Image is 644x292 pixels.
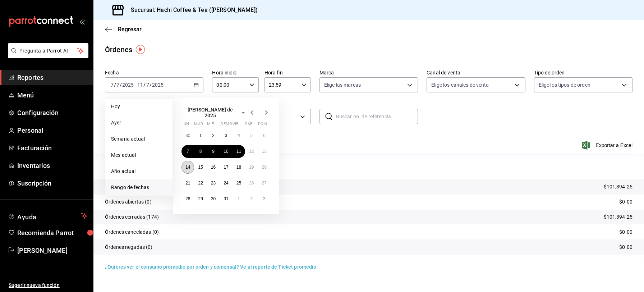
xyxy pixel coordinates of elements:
button: open_drawer_menu [79,19,85,24]
abbr: 11 de julio de 2025 [236,149,241,154]
button: 26 de julio de 2025 [245,177,258,190]
input: -- [146,82,149,88]
input: ---- [152,82,164,88]
button: 8 de julio de 2025 [194,145,207,158]
button: 29 de julio de 2025 [194,192,207,205]
abbr: 8 de julio de 2025 [199,149,202,154]
button: 21 de julio de 2025 [181,177,194,190]
span: Hoy [111,103,167,110]
p: Órdenes cerradas (174) [105,213,159,221]
p: Órdenes negadas (0) [105,243,153,251]
abbr: viernes [233,122,238,129]
button: 1 de agosto de 2025 [233,192,245,205]
button: 24 de julio de 2025 [220,177,232,190]
input: ---- [122,82,134,88]
h3: Sucursal: Hachi Coffee & Tea ([PERSON_NAME]) [125,6,258,14]
p: Resumen [105,162,632,171]
button: Exportar a Excel [583,141,632,150]
span: Rango de fechas [111,184,167,191]
label: Fecha [105,70,203,75]
abbr: 1 de julio de 2025 [199,133,202,138]
a: Pregunta a Parrot AI [5,52,88,60]
button: 3 de agosto de 2025 [258,192,271,205]
abbr: 22 de julio de 2025 [198,181,203,186]
button: 22 de julio de 2025 [194,177,207,190]
span: / [114,82,116,88]
abbr: 5 de julio de 2025 [250,133,253,138]
input: -- [137,82,143,88]
span: / [143,82,146,88]
abbr: 27 de julio de 2025 [262,181,267,186]
label: Hora fin [264,70,311,75]
span: - [135,82,136,88]
abbr: 31 de julio de 2025 [224,196,228,201]
button: 13 de julio de 2025 [258,145,271,158]
abbr: 26 de julio de 2025 [249,181,254,186]
button: 9 de julio de 2025 [207,145,220,158]
button: 27 de julio de 2025 [258,177,271,190]
span: Facturación [17,143,87,153]
span: Configuración [17,108,87,118]
p: Órdenes abiertas (0) [105,198,152,206]
abbr: sábado [245,122,253,129]
span: Elige las marcas [324,81,361,88]
button: 2 de agosto de 2025 [245,192,258,205]
button: 28 de julio de 2025 [181,192,194,205]
span: Ayuda [17,211,78,220]
abbr: 16 de julio de 2025 [211,165,216,170]
abbr: 30 de junio de 2025 [185,133,190,138]
button: 7 de julio de 2025 [181,145,194,158]
abbr: 13 de julio de 2025 [262,149,267,154]
abbr: 14 de julio de 2025 [185,165,190,170]
button: 1 de julio de 2025 [194,129,207,142]
button: 23 de julio de 2025 [207,177,220,190]
p: $0.00 [619,198,632,206]
span: Reportes [17,73,87,82]
abbr: 1 de agosto de 2025 [238,196,240,201]
abbr: 23 de julio de 2025 [211,181,216,186]
span: / [120,82,122,88]
abbr: 18 de julio de 2025 [236,165,241,170]
button: 6 de julio de 2025 [258,129,271,142]
span: Elige los canales de venta [431,81,489,88]
button: 31 de julio de 2025 [220,192,232,205]
span: Recomienda Parrot [17,228,87,238]
abbr: 2 de agosto de 2025 [250,196,253,201]
p: $0.00 [619,228,632,236]
button: Regresar [105,26,142,33]
button: 30 de julio de 2025 [207,192,220,205]
span: Pregunta a Parrot AI [19,47,77,55]
span: Ayer [111,119,167,127]
abbr: martes [194,122,203,129]
abbr: 24 de julio de 2025 [224,181,228,186]
input: -- [110,82,114,88]
button: 15 de julio de 2025 [194,161,207,174]
button: 14 de julio de 2025 [181,161,194,174]
button: 17 de julio de 2025 [220,161,232,174]
button: 20 de julio de 2025 [258,161,271,174]
span: [PERSON_NAME] [17,246,87,255]
span: Elige los tipos de orden [539,81,590,88]
span: Mes actual [111,151,167,159]
button: 19 de julio de 2025 [245,161,258,174]
button: 3 de julio de 2025 [220,129,232,142]
abbr: 29 de julio de 2025 [198,196,203,201]
span: Semana actual [111,135,167,143]
button: 2 de julio de 2025 [207,129,220,142]
abbr: 25 de julio de 2025 [236,181,241,186]
button: 4 de julio de 2025 [233,129,245,142]
abbr: domingo [258,122,267,129]
img: Tooltip marker [136,45,145,54]
abbr: 20 de julio de 2025 [262,165,267,170]
input: Buscar no. de referencia [336,109,418,124]
abbr: lunes [181,122,189,129]
abbr: 15 de julio de 2025 [198,165,203,170]
input: -- [116,82,120,88]
span: Regresar [118,26,142,33]
p: $101,394.25 [604,183,632,191]
button: 12 de julio de 2025 [245,145,258,158]
abbr: 9 de julio de 2025 [212,149,215,154]
p: $0.00 [619,243,632,251]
